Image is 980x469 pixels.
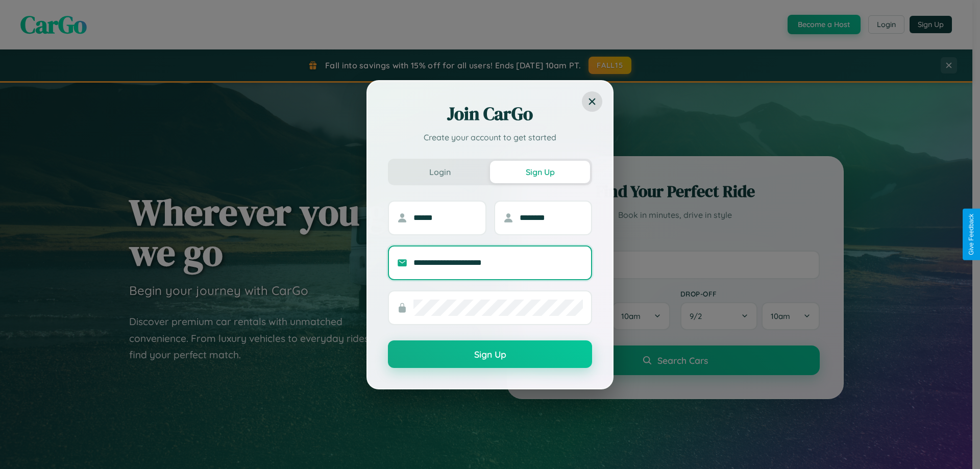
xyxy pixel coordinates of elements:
h2: Join CarGo [388,102,592,126]
button: Login [390,161,490,183]
button: Sign Up [388,340,592,368]
div: Give Feedback [968,214,975,255]
p: Create your account to get started [388,131,592,143]
button: Sign Up [490,161,590,183]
